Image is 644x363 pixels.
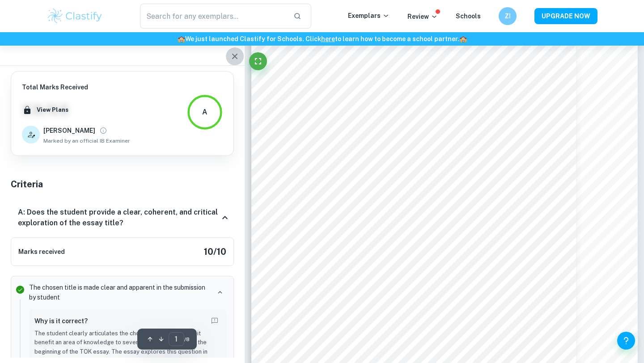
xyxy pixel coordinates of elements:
a: Schools [456,13,481,20]
button: View Plans [34,103,71,117]
button: Fullscreen [249,52,267,70]
h6: Why is it correct? [34,316,88,326]
h5: Criteria [11,177,234,191]
h6: [PERSON_NAME] [43,126,95,135]
p: The chosen title is made clear and apparent in the submission by student [29,283,210,302]
button: UPGRADE NOW [534,8,597,24]
span: 🏫 [178,35,185,42]
svg: Correct [15,284,25,295]
h6: ZI [503,11,513,21]
span: / 8 [184,335,190,343]
span: Marked by an official IB Examiner [43,137,130,145]
a: here [321,35,335,42]
button: ZI [499,7,517,25]
h6: We just launched Clastify for Schools. Click to learn how to become a school partner. [2,34,642,44]
input: Search for any exemplars... [140,4,286,29]
div: A: Does the student provide a clear, coherent, and critical exploration of the essay title? [11,198,234,237]
img: Clastify logo [47,7,103,25]
h6: Marks received [18,247,65,257]
p: Exemplars [348,11,390,21]
button: Help and Feedback [617,332,635,350]
div: A [202,107,208,118]
button: View full profile [97,124,110,137]
h6: A: Does the student provide a clear, coherent, and critical exploration of the essay title? [18,207,220,228]
p: Review [407,12,438,21]
button: Report mistake/confusion [208,315,221,327]
h5: 10 / 10 [204,245,226,258]
span: 🏫 [459,35,467,42]
h6: Total Marks Received [22,82,130,92]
